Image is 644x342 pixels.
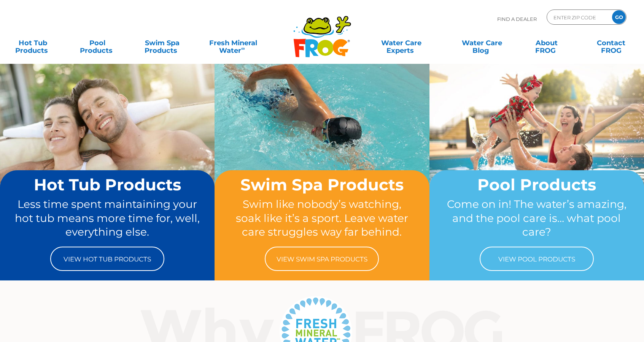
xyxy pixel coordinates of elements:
img: home-banner-pool-short [429,63,644,223]
a: Hot TubProducts [8,35,58,51]
p: Come on in! The water’s amazing, and the pool care is… what pool care? [444,197,630,239]
input: Zip Code Form [553,12,604,23]
img: home-banner-swim-spa-short [215,63,429,223]
h2: Swim Spa Products [229,176,415,193]
a: Water CareExperts [361,35,442,51]
sup: ∞ [241,45,245,51]
a: Water CareBlog [457,35,507,51]
a: Fresh MineralWater∞ [202,35,264,51]
a: View Pool Products [480,247,594,271]
a: AboutFROG [522,35,572,51]
input: GO [612,10,626,24]
a: View Swim Spa Products [265,247,379,271]
p: Less time spent maintaining your hot tub means more time for, well, everything else. [14,197,200,239]
a: View Hot Tub Products [50,247,164,271]
a: ContactFROG [586,35,636,51]
p: Find A Dealer [497,9,537,28]
h2: Pool Products [444,176,630,193]
p: Swim like nobody’s watching, soak like it’s a sport. Leave water care struggles way far behind. [229,197,415,239]
a: Swim SpaProducts [137,35,187,51]
h2: Hot Tub Products [14,176,200,193]
a: PoolProducts [72,35,122,51]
